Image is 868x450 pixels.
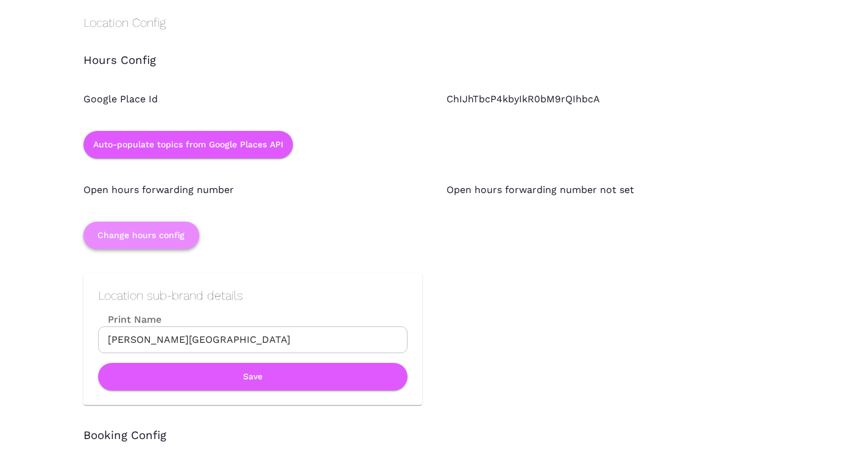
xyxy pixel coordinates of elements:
h3: Hours Config [83,54,785,68]
div: Google Place Id [59,68,422,107]
div: Open hours forwarding number not set [422,158,785,197]
h2: Location Config [83,15,785,30]
button: Save [98,363,408,390]
label: Print Name [98,312,408,326]
div: Open hours forwarding number [59,158,422,197]
h2: Location sub-brand details [98,288,408,303]
div: ChIJhTbcP4kbyIkR0bM9rQIhbcA [422,68,785,107]
button: Change hours config [83,222,199,249]
button: Auto-populate topics from Google Places API [83,131,293,158]
h3: Booking Config [83,429,785,443]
